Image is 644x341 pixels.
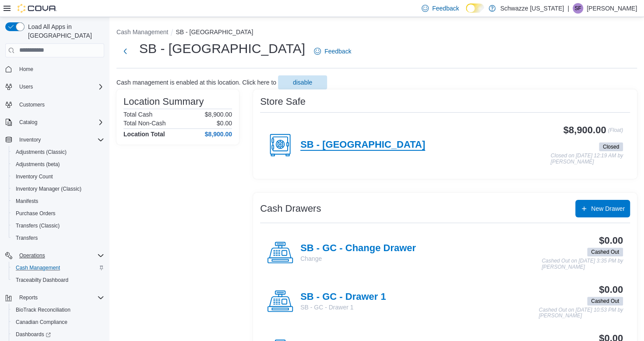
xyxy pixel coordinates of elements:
a: Inventory Count [12,171,56,182]
button: Users [16,82,36,92]
span: Closed [599,142,623,151]
span: SF [574,3,581,14]
button: Reports [2,291,108,304]
h3: $0.00 [599,235,623,246]
span: Dashboards [12,329,104,340]
a: Transfers (Classic) [12,220,63,231]
h4: SB - GC - Drawer 1 [300,291,386,303]
a: Dashboards [9,328,108,341]
span: Feedback [432,4,459,13]
h3: $8,900.00 [563,125,606,135]
a: BioTrack Reconciliation [12,305,74,315]
button: Users [2,81,108,93]
span: Transfers [12,233,104,243]
span: Home [19,66,33,73]
h6: Total Cash [123,111,152,118]
button: Cash Management [9,262,108,274]
button: Catalog [2,116,108,128]
p: Cashed Out on [DATE] 3:35 PM by [PERSON_NAME] [542,258,623,270]
a: Purchase Orders [12,208,59,219]
a: Traceabilty Dashboard [12,275,72,285]
button: Inventory [16,135,44,145]
span: Adjustments (Classic) [12,147,104,157]
button: Operations [2,249,108,262]
span: Cash Management [12,263,104,273]
button: New Drawer [575,200,630,217]
a: Dashboards [12,329,54,340]
span: Purchase Orders [16,210,56,217]
span: Manifests [12,196,104,206]
p: Cashed Out on [DATE] 10:53 PM by [PERSON_NAME] [538,307,623,319]
p: | [567,3,569,14]
span: Dashboards [16,331,51,338]
span: Users [19,83,33,90]
p: Closed on [DATE] 12:19 AM by [PERSON_NAME] [551,153,623,165]
button: Inventory Count [9,170,108,183]
h4: $8,900.00 [205,131,232,138]
h4: Location Total [123,131,165,138]
a: Home [16,64,37,75]
h6: Total Non-Cash [123,120,166,127]
button: Next [116,43,134,60]
p: $8,900.00 [205,111,232,118]
button: Inventory Manager (Classic) [9,183,108,195]
a: Feedback [310,43,355,60]
a: Canadian Compliance [12,317,71,327]
h1: SB - [GEOGRAPHIC_DATA] [139,40,305,57]
span: Canadian Compliance [12,317,104,327]
span: Transfers [16,234,38,242]
button: Traceabilty Dashboard [9,274,108,286]
span: Cashed Out [591,248,619,256]
span: Manifests [16,198,38,205]
p: [PERSON_NAME] [587,3,637,14]
button: Home [2,63,108,75]
span: Users [16,82,104,92]
p: Schwazze [US_STATE] [500,3,564,14]
input: Dark Mode [466,4,484,13]
p: SB - GC - Drawer 1 [300,303,386,312]
button: Transfers (Classic) [9,220,108,232]
span: Adjustments (Classic) [16,149,67,156]
h4: SB - [GEOGRAPHIC_DATA] [300,139,425,151]
p: Cash management is enabled at this location. Click here to [116,79,276,86]
button: disable [278,75,327,89]
p: (Float) [608,125,623,141]
span: Home [16,64,104,75]
a: Adjustments (Classic) [12,147,70,157]
span: Customers [19,101,45,108]
a: Inventory Manager (Classic) [12,184,85,194]
h3: Location Summary [123,96,204,107]
button: Operations [16,250,49,261]
button: Adjustments (beta) [9,158,108,170]
span: Feedback [324,47,351,56]
span: Inventory [16,135,104,145]
span: Catalog [19,119,37,126]
button: Catalog [16,117,41,128]
span: Reports [16,292,104,303]
button: BioTrack Reconciliation [9,304,108,316]
span: Closed [603,143,619,151]
button: Purchase Orders [9,207,108,220]
h3: $0.00 [599,284,623,295]
span: disable [293,78,312,87]
span: Inventory Manager (Classic) [16,185,81,192]
span: Transfers (Classic) [16,222,60,229]
span: New Drawer [591,204,625,213]
span: Transfers (Classic) [12,220,104,231]
a: Customers [16,99,48,110]
a: Transfers [12,233,41,243]
h4: SB - GC - Change Drawer [300,243,416,254]
span: Inventory Manager (Classic) [12,184,104,194]
span: BioTrack Reconciliation [16,306,70,313]
button: Inventory [2,134,108,146]
button: Manifests [9,195,108,207]
span: Reports [19,294,38,301]
span: Load All Apps in [GEOGRAPHIC_DATA] [25,22,104,40]
span: Canadian Compliance [16,319,67,326]
button: Customers [2,98,108,111]
h3: Cash Drawers [260,203,321,214]
span: Customers [16,99,104,110]
span: Purchase Orders [12,208,104,219]
img: Cova [18,4,57,13]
